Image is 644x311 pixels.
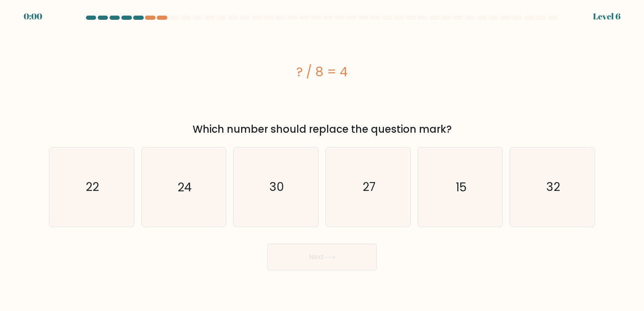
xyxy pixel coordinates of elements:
[49,62,595,81] div: ? / 8 = 4
[269,179,284,196] text: 30
[267,244,377,271] button: Next
[54,122,590,137] div: Which number should replace the question mark?
[362,179,376,196] text: 27
[86,179,99,196] text: 22
[24,10,42,23] div: 0:00
[177,179,192,196] text: 24
[593,10,620,23] div: Level 6
[546,179,560,196] text: 32
[456,179,467,196] text: 15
